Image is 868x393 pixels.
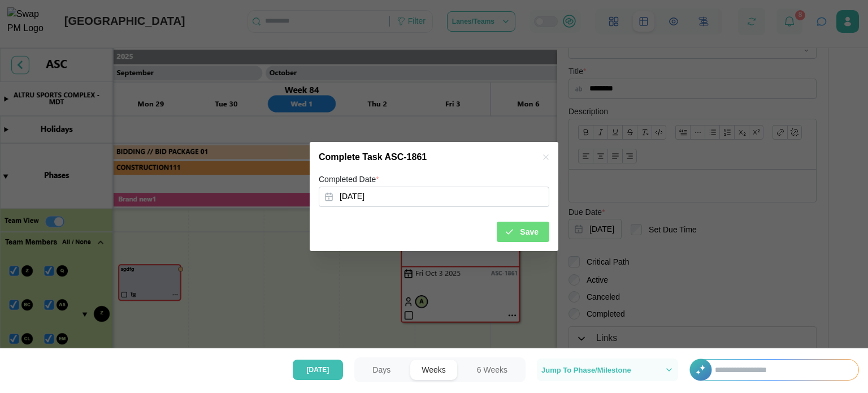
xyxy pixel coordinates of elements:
[466,360,519,380] button: 6 Weeks
[497,222,549,242] button: Save
[410,360,457,380] button: Weeks
[319,174,379,186] label: Completed Date
[520,222,539,241] span: Save
[307,360,329,379] span: [DATE]
[541,366,631,374] span: Jump To Phase/Milestone
[361,360,402,380] button: Days
[689,359,859,381] div: +
[319,187,549,207] button: Oct 3, 2025
[319,153,427,162] h2: Complete Task ASC-1861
